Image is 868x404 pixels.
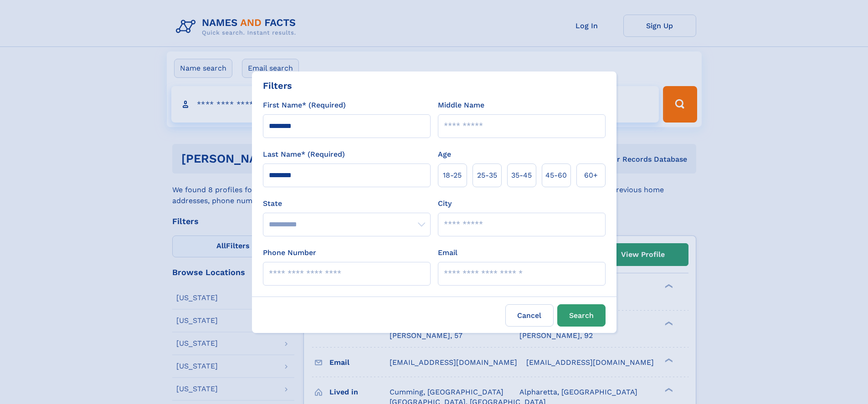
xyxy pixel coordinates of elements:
span: 60+ [584,170,598,181]
button: Search [557,304,606,327]
span: 18‑25 [443,170,462,181]
div: Filters [263,79,292,92]
label: Age [438,149,451,160]
label: Cancel [505,304,554,327]
label: Middle Name [438,100,484,111]
span: 45‑60 [545,170,567,181]
label: First Name* (Required) [263,100,346,111]
label: Phone Number [263,247,316,258]
span: 25‑35 [477,170,497,181]
label: City [438,198,452,209]
label: State [263,198,431,209]
span: 35‑45 [511,170,532,181]
label: Email [438,247,457,258]
label: Last Name* (Required) [263,149,345,160]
